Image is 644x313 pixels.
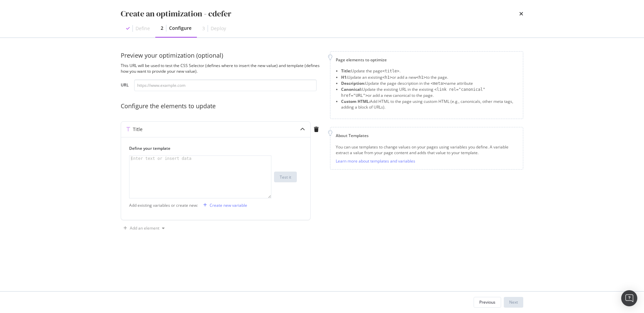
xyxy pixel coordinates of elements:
div: Create new variable [210,202,247,208]
button: Add an element [121,223,167,234]
div: This URL will be used to test the CSS Selector (defines where to insert the new value) and templa... [121,63,322,74]
li: Add HTML to the page using custom HTML (e.g., canonicals, other meta tags, adding a block of URLs). [341,99,518,110]
div: Define [136,25,150,32]
strong: H1: [341,74,347,80]
div: Test it [280,174,291,180]
div: Add existing variables or create new: [129,202,198,208]
label: URL [121,82,129,89]
button: Previous [474,297,501,308]
li: Update the page description in the name attribute [341,80,518,86]
div: Deploy [211,25,226,32]
div: Add an element [130,226,159,230]
span: <meta> [431,81,445,86]
strong: Custom HTML: [341,99,370,104]
input: https://www.example.com [134,79,317,91]
li: Update an existing or add a new to the page. [341,74,518,80]
div: Previous [479,299,495,305]
div: 3 [202,25,205,32]
div: Create an optimization - cdefer [121,8,231,19]
div: times [519,8,523,19]
div: Preview your optimization (optional) [121,51,322,60]
div: Configure [169,25,192,32]
button: Test it [274,172,297,182]
button: Next [504,297,523,308]
div: Page elements to optimize [336,57,518,63]
span: <link rel="canonical" href="URL"> [341,87,485,98]
strong: Canonical: [341,86,362,92]
a: Learn more about templates and variables [336,158,415,164]
div: Configure the elements to update [121,102,322,111]
span: <h1> [382,75,392,80]
strong: Title: [341,68,351,74]
div: About Templates [336,133,518,138]
span: <h1> [416,75,426,80]
div: Next [509,299,518,305]
button: Create new variable [201,200,247,210]
div: Title [133,126,143,133]
div: You can use templates to change values on your pages using variables you define. A variable extra... [336,144,518,155]
span: <title> [382,69,399,73]
label: Define your template [129,145,297,151]
li: Update the existing URL in the existing or add a new canonical to the page. [341,86,518,99]
div: Open Intercom Messenger [621,290,637,306]
li: Update the page . [341,68,518,74]
div: Enter text or insert data [129,156,193,161]
div: 2 [161,25,163,32]
strong: Description: [341,80,365,86]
